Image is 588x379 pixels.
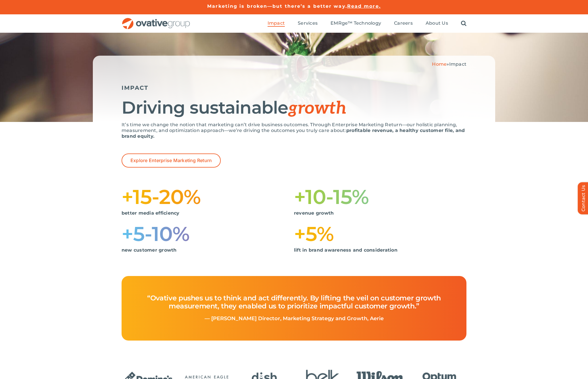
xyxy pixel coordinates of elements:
a: Search [461,20,466,27]
h1: +5% [294,225,466,243]
strong: revenue growth [294,210,334,216]
a: Careers [394,20,413,27]
span: About Us [426,20,448,26]
a: Marketing is broken—but there’s a better way. [207,3,347,9]
strong: new customer growth [122,247,177,253]
span: EMRge™ Technology [330,20,381,26]
h1: +10-15% [294,188,466,206]
h5: IMPACT [122,84,466,91]
strong: better media efficiency [122,210,180,216]
a: Services [298,20,318,27]
p: — [PERSON_NAME] Director, Marketing Strategy and Growth, Aerie [135,316,453,322]
span: Services [298,20,318,26]
a: Read more. [347,3,381,9]
a: OG_Full_horizontal_RGB [122,17,191,23]
a: About Us [426,20,448,27]
a: EMRge™ Technology [330,20,381,27]
a: Home [432,61,447,67]
strong: profitable revenue, a healthy customer file, and brand equity. [122,128,465,139]
span: Explore Enterprise Marketing Return [130,158,212,163]
span: Careers [394,20,413,26]
a: Impact [268,20,285,27]
h1: +5-10% [122,225,294,243]
h4: “Ovative pushes us to think and act differently. By lifting the veil on customer growth measureme... [135,288,453,316]
span: Impact [449,61,466,67]
h1: +15-20% [122,188,294,206]
p: It’s time we change the notion that marketing can’t drive business outcomes. Through Enterprise M... [122,122,466,139]
span: growth [288,98,347,119]
strong: lift in brand awareness and consideration [294,247,397,253]
span: » [432,61,466,67]
a: Explore Enterprise Marketing Return [122,153,221,168]
span: Impact [268,20,285,26]
nav: Menu [268,14,466,33]
h1: Driving sustainable [122,98,466,118]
